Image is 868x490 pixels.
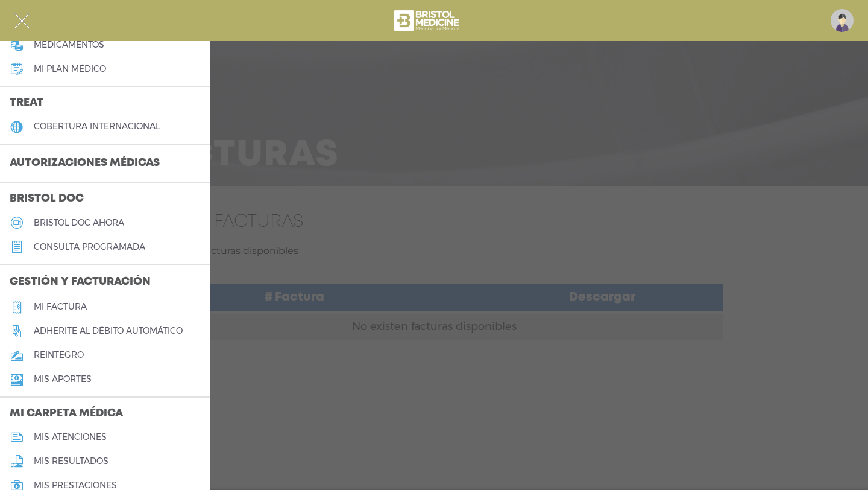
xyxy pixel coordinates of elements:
h5: cobertura internacional [34,121,160,132]
h5: consulta programada [34,242,145,252]
h5: Mi plan médico [34,64,106,74]
h5: Bristol doc ahora [34,218,124,228]
h5: Adherite al débito automático [34,326,183,336]
h5: Mis aportes [34,374,92,384]
h5: mis atenciones [34,432,107,442]
h5: reintegro [34,350,84,360]
img: Cober_menu-close-white.svg [14,13,30,28]
h5: Mi factura [34,302,87,312]
h5: medicamentos [34,40,104,50]
h5: mis resultados [34,456,108,466]
img: bristol-medicine-blanco.png [392,6,464,35]
img: profile-placeholder.svg [831,9,854,32]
